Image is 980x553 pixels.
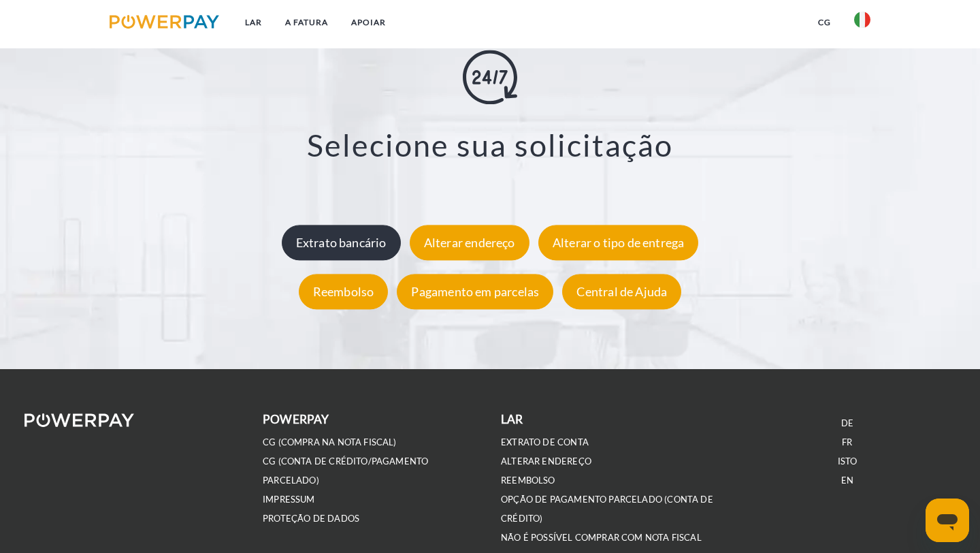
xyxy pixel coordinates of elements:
font: CG (Conta de Crédito/Pagamento Parcelado) [263,456,428,486]
a: Alterar endereço [406,235,533,250]
font: Lar [501,412,523,426]
font: NÃO É POSSÍVEL COMPRAR COM NOTA FISCAL [501,532,702,543]
a: EN [841,475,853,486]
font: A FATURA [285,17,328,27]
a: OPÇÃO DE PAGAMENTO PARCELADO (Conta de Crédito) [501,494,713,524]
a: CG (Conta de Crédito/Pagamento Parcelado) [263,456,428,486]
iframe: Botão para abrir a janela de mensagens [926,499,969,542]
font: REEMBOLSO [501,475,555,486]
font: PROTEÇÃO DE DADOS [263,513,359,524]
a: Central de Ajuda [559,284,685,299]
font: Lar [245,17,262,27]
font: DE [841,417,853,428]
font: Alterar endereço [424,235,515,250]
font: CG [818,17,831,27]
a: CG (Compra na Nota Fiscal) [263,437,397,448]
a: PROTEÇÃO DE DADOS [263,513,359,524]
font: POWERPAY [263,412,329,426]
font: Selecione sua solicitação [307,127,673,163]
a: Alterar o tipo de entrega [535,235,702,250]
a: ALTERAR ENDEREÇO [501,456,591,467]
font: Reembolso [313,284,374,299]
img: logo-powerpay.svg [110,15,219,29]
a: A FATURA [274,10,340,35]
font: IMPRESSUM [263,494,315,505]
img: online-shopping.svg [463,50,517,104]
a: Lar [233,10,274,35]
font: Apoiar [351,17,386,27]
a: CG [806,10,843,35]
a: ISTO [838,456,857,467]
font: ISTO [838,456,857,467]
a: DE [841,417,853,429]
a: Reembolso [295,284,392,299]
a: Pagamento em parcelas [393,284,557,299]
a: Extrato bancário [278,235,404,250]
font: EN [841,475,853,486]
a: FR [842,437,852,448]
a: REEMBOLSO [501,475,555,486]
font: ALTERAR ENDEREÇO [501,456,591,467]
a: Apoiar [340,10,397,35]
a: IMPRESSUM [263,494,315,505]
font: Central de Ajuda [576,284,667,299]
a: EXTRATO DE CONTA [501,437,589,448]
img: isto [854,12,870,28]
font: Extrato bancário [296,235,387,250]
a: NÃO É POSSÍVEL COMPRAR COM NOTA FISCAL [501,532,702,543]
font: OPÇÃO DE PAGAMENTO PARCELADO (Conta de Crédito) [501,494,713,524]
img: logo-powerpay-white.svg [24,413,134,427]
font: Pagamento em parcelas [411,284,539,299]
font: Alterar o tipo de entrega [553,235,685,250]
